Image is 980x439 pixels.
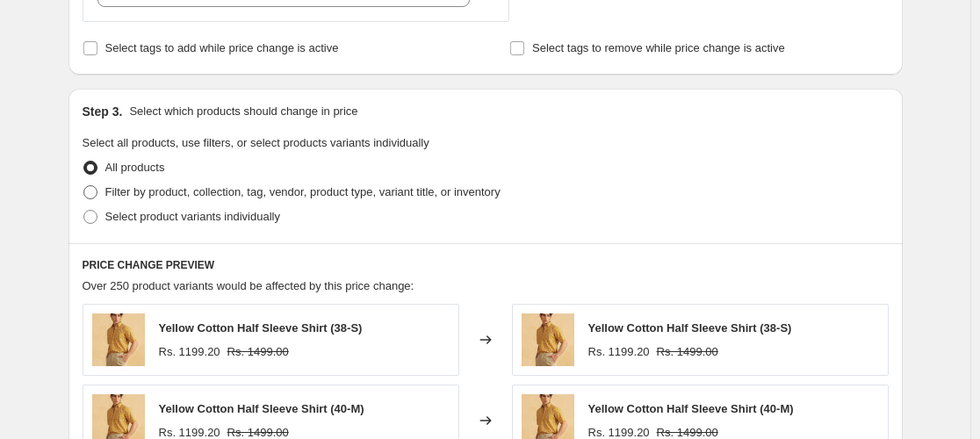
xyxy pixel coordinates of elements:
[159,402,364,415] span: Yellow Cotton Half Sleeve Shirt (40-M)
[83,103,123,120] h2: Step 3.
[83,136,429,149] span: Select all products, use filters, or select products variants individually
[92,313,145,366] img: SPP22200_80x.jpg
[657,343,718,361] strike: Rs. 1499.00
[159,321,363,335] span: Yellow Cotton Half Sleeve Shirt (38-S)
[588,321,792,335] span: Yellow Cotton Half Sleeve Shirt (38-S)
[522,313,574,366] img: SPP22200_80x.jpg
[105,161,165,174] span: All products
[588,343,650,361] div: Rs. 1199.20
[159,343,220,361] div: Rs. 1199.20
[105,41,339,54] span: Select tags to add while price change is active
[83,279,414,292] span: Over 250 product variants would be affected by this price change:
[227,343,289,361] strike: Rs. 1499.00
[588,402,794,415] span: Yellow Cotton Half Sleeve Shirt (40-M)
[83,258,889,272] h6: PRICE CHANGE PREVIEW
[129,103,357,120] p: Select which products should change in price
[105,185,501,198] span: Filter by product, collection, tag, vendor, product type, variant title, or inventory
[532,41,785,54] span: Select tags to remove while price change is active
[105,210,280,223] span: Select product variants individually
